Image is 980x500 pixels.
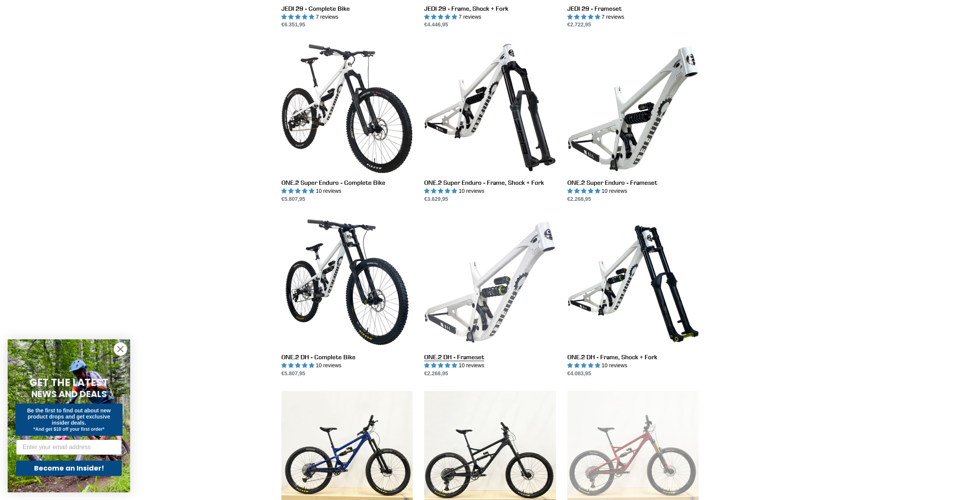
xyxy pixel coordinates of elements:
button: Become an Insider! [16,461,122,476]
span: Be the first to find out about new product drops and get exclusive insider deals. [27,407,111,426]
span: *And get $10 off your first order* [33,427,104,432]
button: Close dialog [114,342,127,356]
span: GET THE LATEST [29,376,108,389]
input: Enter your email address [16,440,122,455]
span: NEWS AND DEALS [31,388,107,400]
